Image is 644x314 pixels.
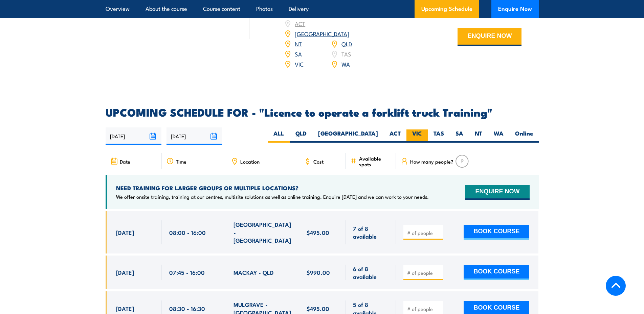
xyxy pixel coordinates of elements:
span: [DATE] [116,268,134,276]
h4: NEED TRAINING FOR LARGER GROUPS OR MULTIPLE LOCATIONS? [116,184,429,192]
a: QLD [341,40,352,48]
a: NT [295,40,302,48]
label: ALL [268,129,290,143]
button: ENQUIRE NOW [465,185,529,200]
label: [GEOGRAPHIC_DATA] [312,129,384,143]
span: $990.00 [307,268,330,276]
input: # of people [407,306,441,312]
span: Time [176,159,186,164]
label: SA [450,129,469,143]
span: Location [240,159,260,164]
span: [DATE] [116,228,134,236]
span: [GEOGRAPHIC_DATA] - [GEOGRAPHIC_DATA] [234,220,292,244]
a: SA [295,50,302,58]
span: $495.00 [307,228,329,236]
span: 08:30 - 16:30 [169,305,205,312]
button: BOOK COURSE [464,265,529,280]
label: NT [469,129,488,143]
span: 6 of 8 available [353,265,388,281]
span: [DATE] [116,305,134,312]
label: VIC [406,129,428,143]
a: WA [341,60,350,68]
p: We offer onsite training, training at our centres, multisite solutions as well as online training... [116,193,429,200]
span: Date [120,159,130,164]
button: BOOK COURSE [464,225,529,240]
span: How many people? [410,159,453,164]
a: [GEOGRAPHIC_DATA] [295,29,349,38]
label: ACT [384,129,406,143]
span: Cost [313,159,324,164]
label: QLD [290,129,312,143]
span: 07:45 - 16:00 [169,268,205,276]
a: VIC [295,60,304,68]
span: 7 of 8 available [353,224,388,240]
input: To date [166,127,222,145]
button: ENQUIRE NOW [458,28,521,46]
label: TAS [428,129,450,143]
span: $495.00 [307,305,329,312]
span: Available spots [359,155,391,167]
input: From date [106,127,161,145]
input: # of people [407,230,441,236]
span: MACKAY - QLD [234,268,274,276]
h2: UPCOMING SCHEDULE FOR - "Licence to operate a forklift truck Training" [106,107,539,117]
input: # of people [407,269,441,276]
label: Online [509,129,539,143]
span: 08:00 - 16:00 [169,228,206,236]
label: WA [488,129,509,143]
